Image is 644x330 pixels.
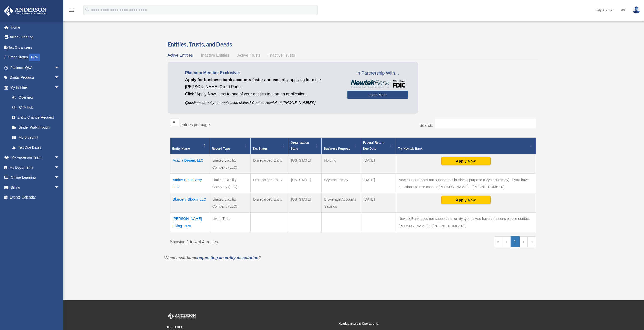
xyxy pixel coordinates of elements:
span: arrow_drop_down [54,182,65,193]
td: Amber CloudBerry, LLC [170,173,210,193]
span: arrow_drop_down [54,62,65,73]
td: Disregarded Entity [251,173,288,193]
button: Apply Now [441,196,491,204]
td: Bluebery Bloom, LLC [170,193,210,212]
div: Try Newtek Bank [398,146,528,152]
td: Newtek Bank does not support this entity type. If you have questions please contact [PERSON_NAME]... [396,212,536,232]
a: My Entitiesarrow_drop_down [4,82,65,93]
td: [US_STATE] [288,154,322,174]
td: [US_STATE] [288,193,322,212]
span: Federal Return Due Date [363,141,385,150]
a: My Anderson Teamarrow_drop_down [4,152,67,163]
span: arrow_drop_down [54,172,65,183]
p: Platinum Member Exclusive: [185,69,340,76]
img: Anderson Advisors Platinum Portal [2,6,48,16]
img: User Pic [633,6,640,14]
h3: Entities, Trusts, and Deeds [168,40,539,48]
span: Apply for business bank accounts faster and easier [185,78,284,82]
a: Billingarrow_drop_down [4,182,67,192]
a: Events Calendar [4,192,67,203]
td: [US_STATE] [288,173,322,193]
div: NEW [29,54,40,61]
th: Try Newtek Bank : Activate to sort [396,137,536,154]
td: Disregarded Entity [251,193,288,212]
td: [PERSON_NAME] Living Trust [170,212,210,232]
a: Order StatusNEW [4,52,67,63]
td: Disregarded Entity [251,154,288,174]
span: arrow_drop_down [54,152,65,163]
a: Binder Walkthrough [7,122,65,133]
div: Showing 1 to 4 of 4 entries [170,236,349,246]
th: Entity Name: Activate to invert sorting [170,137,210,154]
a: 1 [511,236,520,247]
a: Platinum Q&Aarrow_drop_down [4,62,67,73]
span: Active Trusts [237,53,261,57]
span: In Partnership With... [347,69,408,77]
th: Organization State: Activate to sort [288,137,322,154]
td: Limited Liability Company (LLC) [210,154,251,174]
em: *Need assistance ? [164,256,261,260]
a: Tax Due Dates [7,142,65,152]
a: Last [527,236,536,247]
th: Federal Return Due Date: Activate to sort [361,137,396,154]
span: arrow_drop_down [54,162,65,173]
label: entries per page [181,123,210,127]
span: arrow_drop_down [54,73,65,83]
td: [DATE] [361,193,396,212]
a: Next [520,236,527,247]
span: Inactive Entities [201,53,229,57]
td: Living Trust [210,212,251,232]
th: Tax Status: Activate to sort [251,137,288,154]
button: Apply Now [441,157,491,165]
a: Online Learningarrow_drop_down [4,172,67,183]
a: First [494,236,503,247]
span: Entity Name [172,147,190,150]
small: TOLL FREE [167,325,335,330]
td: [DATE] [361,154,396,174]
i: menu [68,7,74,13]
a: CTA Hub [7,102,65,113]
span: Business Purpose [324,147,350,150]
td: [DATE] [361,173,396,193]
p: Questions about your application status? Contact Newtek at [PHONE_NUMBER] [185,100,340,106]
img: NewtekBankLogoSM.png [350,80,405,88]
img: Anderson Advisors Platinum Portal [167,313,197,320]
a: Tax Organizers [4,42,67,52]
a: Entity Change Request [7,113,65,123]
a: requesting an entity dissolution [197,256,258,260]
td: Limited Liability Company (LLC) [210,173,251,193]
i: search [85,7,90,12]
span: Inactive Trusts [269,53,295,57]
td: Cryptocurrency [322,173,361,193]
td: Holding [322,154,361,174]
span: Record Type [212,147,230,150]
td: Acacia Dream, LLC [170,154,210,174]
span: Active Entities [168,53,193,57]
span: arrow_drop_down [54,82,65,93]
th: Record Type: Activate to sort [210,137,251,154]
a: menu [68,9,74,13]
a: Previous [503,236,511,247]
p: Click "Apply Now" next to one of your entities to start an application. [185,91,340,98]
a: My Documentsarrow_drop_down [4,162,67,172]
span: Tax Status [253,147,268,150]
td: Newtek Bank does not support this business purpose (Cryptocurrency). If you have questions please... [396,173,536,193]
a: Overview [7,93,62,103]
th: Business Purpose: Activate to sort [322,137,361,154]
a: My Blueprint [7,133,65,143]
a: Online Ordering [4,32,67,42]
a: Learn More [347,91,408,99]
label: Search: [419,123,433,128]
td: Brokerage Accounts Savings [322,193,361,212]
small: Headquarters & Operations [339,321,507,326]
a: Digital Productsarrow_drop_down [4,73,67,83]
a: Home [4,22,67,32]
span: Organization State [290,141,309,150]
p: by applying from the [PERSON_NAME] Client Portal. [185,76,340,91]
td: Limited Liability Company (LLC) [210,193,251,212]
